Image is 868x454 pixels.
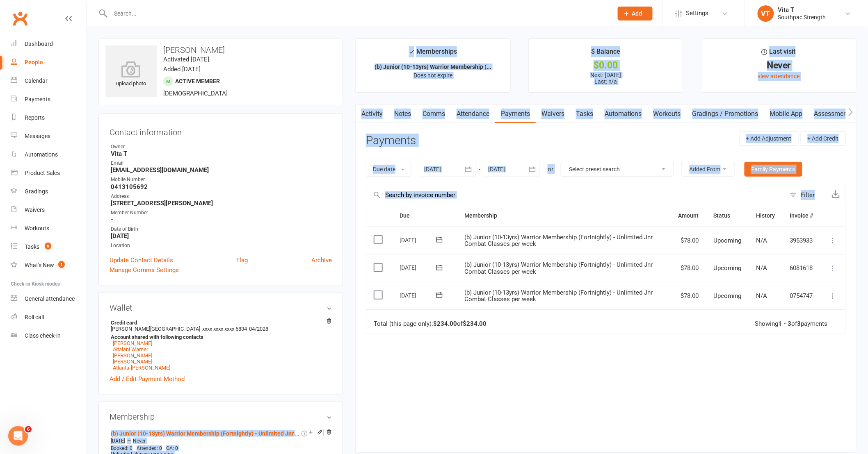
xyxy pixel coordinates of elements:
[163,66,201,73] time: Added [DATE]
[783,282,821,310] td: 0754747
[451,104,495,123] a: Attendance
[687,104,764,123] a: Gradings / Promotions
[110,303,332,312] h3: Wallet
[11,290,87,308] a: General attendance kiosk mode
[113,340,152,346] a: [PERSON_NAME]
[671,282,706,310] td: $78.00
[709,61,849,70] div: Never
[764,104,809,123] a: Mobile App
[25,225,49,232] div: Workouts
[366,134,416,147] h3: Payments
[111,334,328,340] strong: Account shared with following contacts
[548,164,553,174] div: or
[111,193,332,200] div: Address
[311,255,332,265] a: Archive
[797,320,801,327] strong: 3
[111,438,125,444] span: [DATE]
[249,326,268,332] span: 04/2028
[786,185,826,205] button: Filter
[11,164,87,182] a: Product Sales
[11,327,87,345] a: Class kiosk mode
[25,426,32,433] span: 6
[11,35,87,53] a: Dashboard
[25,295,75,302] div: General attendance
[457,205,671,226] th: Membership
[113,365,170,371] a: Atlanta-[PERSON_NAME]
[11,238,87,256] a: Tasks 6
[110,255,173,265] a: Update Contact Details
[11,90,87,109] a: Payments
[113,346,148,352] a: Aitalani Warner
[108,8,607,19] input: Search...
[25,332,61,339] div: Class check-in
[801,190,815,200] div: Filter
[111,150,332,157] strong: Vita T
[25,207,45,213] div: Waivers
[756,292,767,300] span: N/A
[591,46,620,61] div: $ Balance
[202,326,247,332] span: xxxx xxxx xxxx 5834
[113,359,152,365] a: [PERSON_NAME]
[111,176,332,184] div: Mobile Number
[714,264,742,272] span: Upcoming
[413,72,452,79] span: Does not expire
[111,183,332,191] strong: 0413105692
[778,6,826,14] div: Vita T
[111,445,132,451] span: Booked: 0
[10,8,30,29] a: Clubworx
[111,232,332,240] strong: [DATE]
[801,131,846,146] button: + Add Credit
[111,209,332,217] div: Member Number
[536,104,570,123] a: Waivers
[714,237,742,244] span: Upcoming
[166,445,178,451] span: GA: 0
[105,45,336,54] h3: [PERSON_NAME]
[536,61,676,70] div: $0.00
[681,162,735,177] button: Added From
[464,234,653,248] span: (b) Junior (10-13yrs) Warrior Membership (Fortnightly) - Unlimited Jnr Combat Classes per week
[366,162,411,177] button: Due date
[25,262,54,268] div: What's New
[375,64,491,70] strong: (b) Junior (10-13yrs) Warrior Membership (...
[25,96,50,102] div: Payments
[110,265,179,275] a: Manage Comms Settings
[758,73,800,79] a: view attendance
[111,225,332,233] div: Date of Birth
[762,46,796,61] div: Last visit
[714,292,742,300] span: Upcoming
[25,59,43,66] div: People
[739,131,799,146] button: + Add Adjustment
[113,352,152,359] a: [PERSON_NAME]
[25,41,53,47] div: Dashboard
[648,104,687,123] a: Workouts
[400,234,437,246] div: [DATE]
[706,205,749,226] th: Status
[536,72,676,85] p: Next: [DATE] Last: n/a
[25,243,39,250] div: Tasks
[11,182,87,201] a: Gradings
[783,227,821,254] td: 3953933
[433,320,457,327] strong: $234.00
[570,104,599,123] a: Tasks
[11,109,87,127] a: Reports
[111,200,332,207] strong: [STREET_ADDRESS][PERSON_NAME]
[133,438,146,444] span: Never
[356,104,388,123] a: Activity
[11,127,87,145] a: Messages
[25,170,60,176] div: Product Sales
[111,320,328,326] strong: Credit card
[756,237,767,244] span: N/A
[755,320,828,327] div: Showing of payments
[745,162,802,177] a: Family Payments
[111,166,332,174] strong: [EMAIL_ADDRESS][DOMAIN_NAME]
[11,308,87,327] a: Roll call
[110,125,332,137] h3: Contact information
[599,104,648,123] a: Automations
[463,320,487,327] strong: $234.00
[25,77,48,84] div: Calendar
[8,426,28,446] iframe: Intercom live chat
[11,72,87,90] a: Calendar
[175,78,220,84] span: Active member
[25,314,44,320] div: Roll call
[110,412,332,421] h3: Membership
